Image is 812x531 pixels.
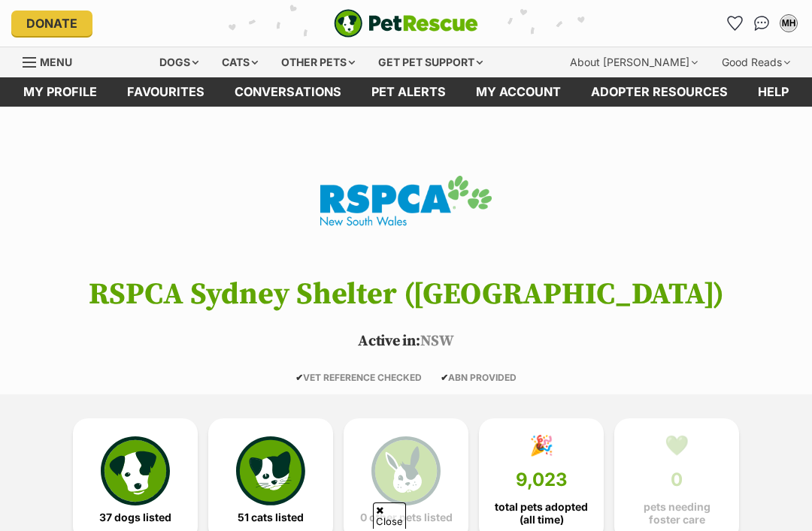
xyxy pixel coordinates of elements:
a: My account [461,77,576,107]
a: Favourites [723,11,747,35]
span: Close [373,502,406,529]
a: Menu [23,47,83,74]
span: VET REFERENCE CHECKED [295,372,422,383]
div: 🎉 [529,434,553,457]
div: Good Reads [711,47,801,77]
a: Pet alerts [356,77,461,107]
span: 0 other pets listed [360,511,453,523]
ul: Account quick links [723,11,801,35]
span: 51 cats listed [238,511,304,523]
span: total pets adopted (all time) [492,501,591,525]
button: My account [777,11,801,35]
div: MH [781,16,796,31]
div: About [PERSON_NAME] [559,47,708,77]
div: Cats [211,47,268,77]
a: Donate [11,11,92,36]
a: Help [743,77,804,107]
span: ABN PROVIDED [441,372,517,383]
span: Menu [40,56,72,68]
span: 37 dogs listed [99,511,171,523]
img: chat-41dd97257d64d25036548639549fe6c8038ab92f7586957e7f3b1b290dea8141.svg [754,16,770,31]
a: conversations [220,77,356,107]
a: Adopter resources [576,77,743,107]
icon: ✔ [441,372,448,383]
div: 💚 [665,434,689,457]
span: 0 [671,469,683,490]
a: Favourites [112,77,220,107]
span: pets needing foster care [627,501,726,525]
img: logo-e224e6f780fb5917bec1dbf3a21bbac754714ae5b6737aabdf751b685950b380.svg [334,9,478,38]
a: PetRescue [334,9,478,38]
img: cat-icon-068c71abf8fe30c970a85cd354bc8e23425d12f6e8612795f06af48be43a487a.svg [236,436,305,505]
div: Dogs [149,47,209,77]
a: Conversations [750,11,774,35]
a: My profile [8,77,112,107]
img: petrescue-icon-eee76f85a60ef55c4a1927667547b313a7c0e82042636edf73dce9c88f694885.svg [101,436,170,505]
img: bunny-icon-b786713a4a21a2fe6d13e954f4cb29d131f1b31f8a74b52ca2c6d2999bc34bbe.svg [371,436,441,505]
icon: ✔ [295,372,303,383]
div: Get pet support [368,47,493,77]
img: RSPCA Sydney Shelter (Yagoona) [320,137,492,264]
div: Other pets [271,47,365,77]
span: 9,023 [516,469,568,490]
span: Active in: [358,332,420,351]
